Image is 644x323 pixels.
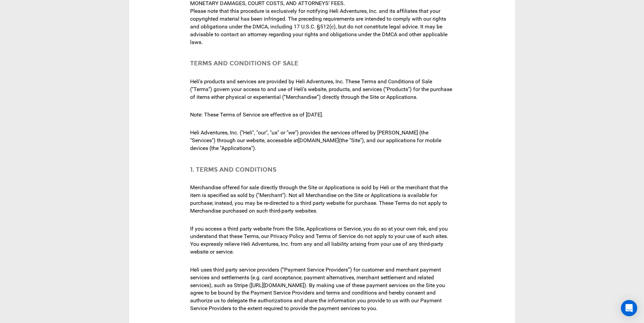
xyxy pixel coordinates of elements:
[190,222,454,259] div: If you access a third party website from the Site, Applications or Service, you do so at your own...
[298,137,339,144] a: [DOMAIN_NAME]
[190,53,454,71] h2: TERMS AND CONDITIONS OF SALE
[251,282,304,288] a: [URL][DOMAIN_NAME]
[190,180,454,218] div: Merchandise offered for sale directly through the Site or Applications is sold by Heli or the mer...
[190,126,454,156] div: Heli Adventures, Inc. ("Heli", "our", "us" or "we") provides the services offered by [PERSON_NAME...
[190,74,454,105] div: Heli's products and services are provided by Heli Adventures, Inc. These Terms and Conditions of ...
[190,263,454,316] div: Heli uses third party service providers (“Payment Service Providers”) for customer and merchant p...
[190,108,454,122] div: Note: These Terms of Service are effective as of [DATE].
[621,300,637,316] div: Open Intercom Messenger
[190,159,454,177] h2: 1. TERMS AND CONDITIONS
